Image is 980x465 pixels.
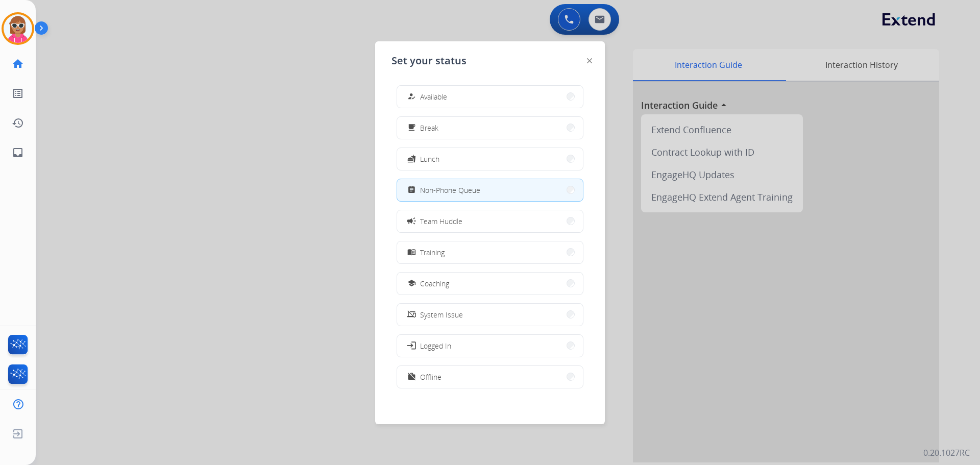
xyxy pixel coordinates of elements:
[420,154,439,164] span: Lunch
[420,278,449,289] span: Coaching
[420,372,442,382] span: Offline
[923,447,970,459] p: 0.20.1027RC
[420,91,447,102] span: Available
[391,54,467,68] span: Set your status
[407,310,416,319] mat-icon: phonelink_off
[397,117,583,139] button: Break
[397,86,583,108] button: Available
[407,279,416,288] mat-icon: school
[420,340,451,351] span: Logged In
[397,304,583,326] button: System Issue
[406,340,416,351] mat-icon: login
[12,87,24,100] mat-icon: list_alt
[407,155,416,163] mat-icon: fastfood
[407,186,416,194] mat-icon: assignment
[4,14,32,43] img: avatar
[397,273,583,295] button: Coaching
[406,216,416,226] mat-icon: campaign
[397,241,583,263] button: Training
[12,117,24,129] mat-icon: history
[420,247,445,258] span: Training
[407,248,416,257] mat-icon: menu_book
[397,366,583,388] button: Offline
[397,335,583,357] button: Logged In
[12,58,24,70] mat-icon: home
[397,179,583,201] button: Non-Phone Queue
[587,58,592,63] img: close-button
[397,148,583,170] button: Lunch
[420,309,463,320] span: System Issue
[12,146,24,159] mat-icon: inbox
[420,185,480,195] span: Non-Phone Queue
[407,124,416,132] mat-icon: free_breakfast
[397,210,583,232] button: Team Huddle
[420,123,438,133] span: Break
[407,373,416,381] mat-icon: work_off
[407,92,416,101] mat-icon: how_to_reg
[420,216,462,227] span: Team Huddle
